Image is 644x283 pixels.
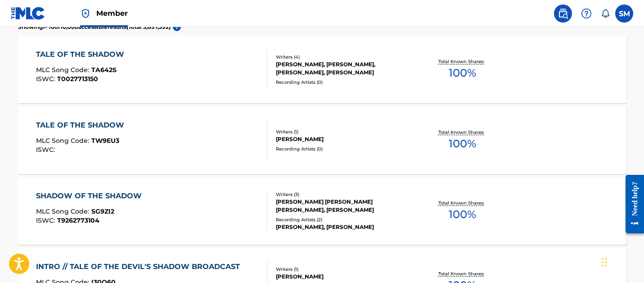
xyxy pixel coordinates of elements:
[11,7,45,20] img: MLC Logo
[554,5,572,23] a: Public Search
[36,207,91,215] span: MLC Song Code :
[57,75,98,83] span: T0027713150
[602,249,607,276] div: Drag
[91,66,117,74] span: TA642S
[36,191,146,201] div: SHADOW OF THE SHADOW
[438,200,486,206] p: Total Known Shares:
[438,270,486,277] p: Total Known Shares:
[36,49,129,60] div: TALE OF THE SHADOW
[36,146,57,154] span: ISWC :
[276,146,412,152] div: Recording Artists ( 0 )
[18,106,626,174] a: TALE OF THE SHADOWMLC Song Code:TW9EU3ISWC:Writers (1)[PERSON_NAME]Recording Artists (0)Total Kno...
[276,266,412,273] div: Writers ( 1 )
[276,60,412,77] div: [PERSON_NAME], [PERSON_NAME], [PERSON_NAME], [PERSON_NAME]
[438,129,486,136] p: Total Known Shares:
[276,128,412,135] div: Writers ( 1 )
[36,120,129,131] div: TALE OF THE SHADOW
[36,75,57,83] span: ISWC :
[558,8,568,19] img: search
[581,8,592,19] img: help
[96,8,128,18] span: Member
[91,137,119,145] span: TW9EU3
[438,58,486,65] p: Total Known Shares:
[18,23,171,31] p: Showing 1 - 10 of 10,000 accessible results (Total 3,897,392 )
[80,8,91,19] img: Top Rightsholder
[276,223,412,231] div: [PERSON_NAME], [PERSON_NAME]
[599,240,644,283] iframe: Chat Widget
[57,216,99,224] span: T9262773104
[449,136,476,152] span: 100 %
[36,216,57,224] span: ISWC :
[173,23,181,31] span: ?
[577,5,595,23] div: Help
[18,177,626,245] a: SHADOW OF THE SHADOWMLC Song Code:SG9ZI2ISWC:T9262773104Writers (3)[PERSON_NAME] [PERSON_NAME] [P...
[276,216,412,223] div: Recording Artists ( 2 )
[276,54,412,60] div: Writers ( 4 )
[36,261,244,272] div: INTRO // TALE OF THE DEVIL'S SHADOW BROADCAST
[449,206,476,223] span: 100 %
[18,36,626,103] a: TALE OF THE SHADOWMLC Song Code:TA642SISWC:T0027713150Writers (4)[PERSON_NAME], [PERSON_NAME], [P...
[276,79,412,86] div: Recording Artists ( 0 )
[615,5,633,23] div: User Menu
[276,191,412,198] div: Writers ( 3 )
[91,207,114,215] span: SG9ZI2
[36,66,91,74] span: MLC Song Code :
[276,135,412,143] div: [PERSON_NAME]
[619,168,644,241] iframe: Resource Center
[36,137,91,145] span: MLC Song Code :
[276,273,412,281] div: [PERSON_NAME]
[449,65,476,81] span: 100 %
[276,198,412,214] div: [PERSON_NAME] [PERSON_NAME] [PERSON_NAME], [PERSON_NAME]
[601,9,610,18] div: Notifications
